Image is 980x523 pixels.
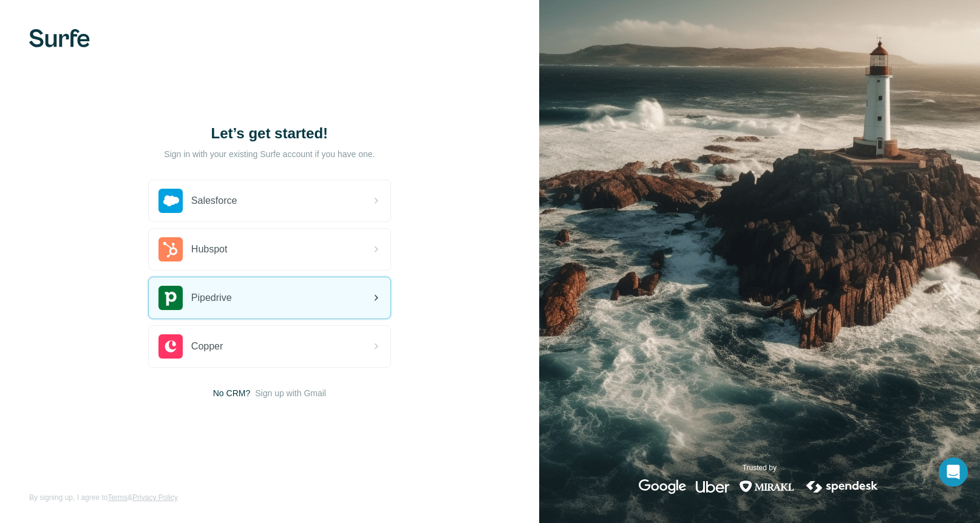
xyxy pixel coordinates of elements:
[132,493,178,502] a: Privacy Policy
[191,194,237,208] span: Salesforce
[148,124,391,143] h1: Let’s get started!
[191,339,223,354] span: Copper
[639,479,686,494] img: google's logo
[805,479,880,494] img: spendesk's logo
[939,457,968,487] div: Open Intercom Messenger
[696,479,729,494] img: uber's logo
[158,189,183,213] img: salesforce's logo
[191,291,232,305] span: Pipedrive
[29,492,178,503] span: By signing up, I agree to &
[743,462,777,473] p: Trusted by
[158,286,183,310] img: pipedrive's logo
[255,387,326,399] button: Sign up with Gmail
[191,242,228,257] span: Hubspot
[107,493,128,502] a: Terms
[213,387,250,399] span: No CRM?
[158,237,183,261] img: hubspot's logo
[158,334,183,359] img: copper's logo
[164,148,375,160] p: Sign in with your existing Surfe account if you have one.
[739,479,795,494] img: mirakl's logo
[29,29,90,47] img: Surfe's logo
